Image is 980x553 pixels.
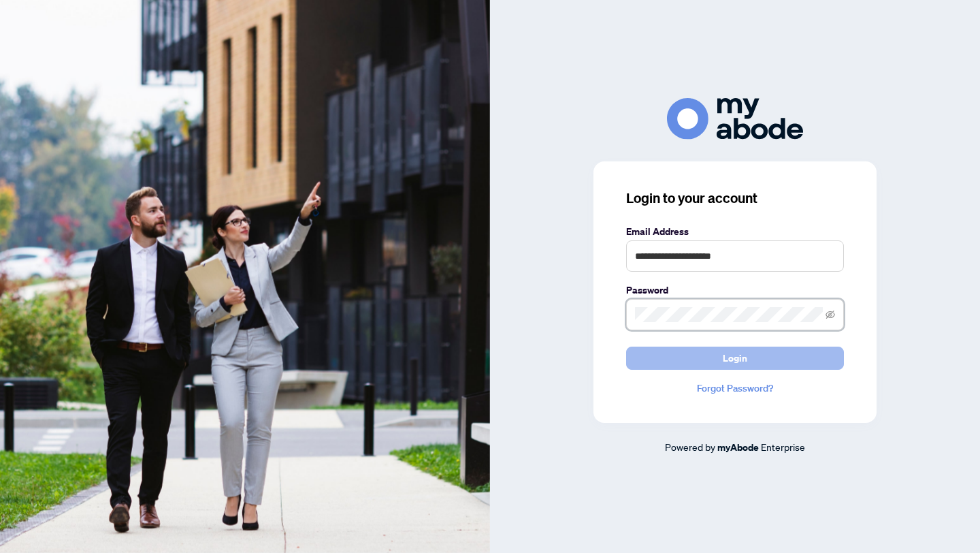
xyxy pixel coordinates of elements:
[626,347,844,370] button: Login
[761,441,805,453] span: Enterprise
[723,347,747,369] span: Login
[626,283,844,298] label: Password
[626,381,844,396] a: Forgot Password?
[826,310,835,319] span: eye-invisible
[667,98,803,140] img: ma-logo
[626,189,844,208] h3: Login to your account
[717,440,759,455] a: myAbode
[665,441,715,453] span: Powered by
[626,224,844,239] label: Email Address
